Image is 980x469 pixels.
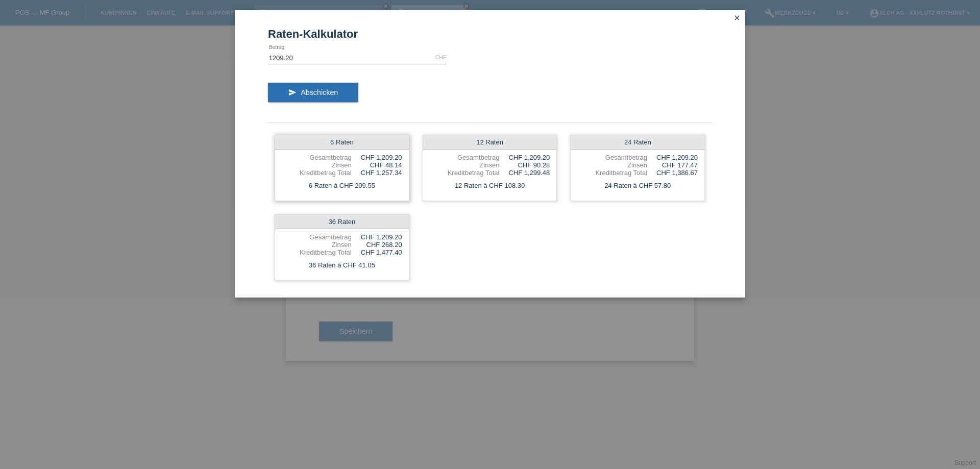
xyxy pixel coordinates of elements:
[423,135,557,150] div: 12 Raten
[499,154,550,161] div: CHF 1,209.20
[352,169,402,177] div: CHF 1,257.34
[288,88,297,96] i: send
[730,13,744,24] a: close
[647,154,698,161] div: CHF 1,209.20
[430,161,500,169] div: Zinsen
[275,215,409,229] div: 36 Raten
[577,161,647,169] div: Zinsen
[430,154,500,161] div: Gesamtbetrag
[282,241,352,249] div: Zinsen
[282,233,352,241] div: Gesamtbetrag
[282,161,352,169] div: Zinsen
[282,169,352,177] div: Kreditbetrag Total
[577,169,647,177] div: Kreditbetrag Total
[275,179,409,192] div: 6 Raten à CHF 209.55
[499,161,550,169] div: CHF 90.28
[282,249,352,256] div: Kreditbetrag Total
[352,154,402,161] div: CHF 1,209.20
[352,249,402,256] div: CHF 1,477.40
[733,14,741,22] i: close
[647,161,698,169] div: CHF 177.47
[282,154,352,161] div: Gesamtbetrag
[430,169,500,177] div: Kreditbetrag Total
[301,88,338,96] span: Abschicken
[423,179,557,192] div: 12 Raten à CHF 108.30
[647,169,698,177] div: CHF 1,386.67
[275,259,409,272] div: 36 Raten à CHF 41.05
[268,28,712,40] h1: Raten-Kalkulator
[577,154,647,161] div: Gesamtbetrag
[275,135,409,150] div: 6 Raten
[571,135,704,150] div: 24 Raten
[352,233,402,241] div: CHF 1,209.20
[268,83,358,102] button: send Abschicken
[499,169,550,177] div: CHF 1,299.48
[352,241,402,249] div: CHF 268.20
[352,161,402,169] div: CHF 48.14
[435,54,447,60] div: CHF
[571,179,704,192] div: 24 Raten à CHF 57.80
